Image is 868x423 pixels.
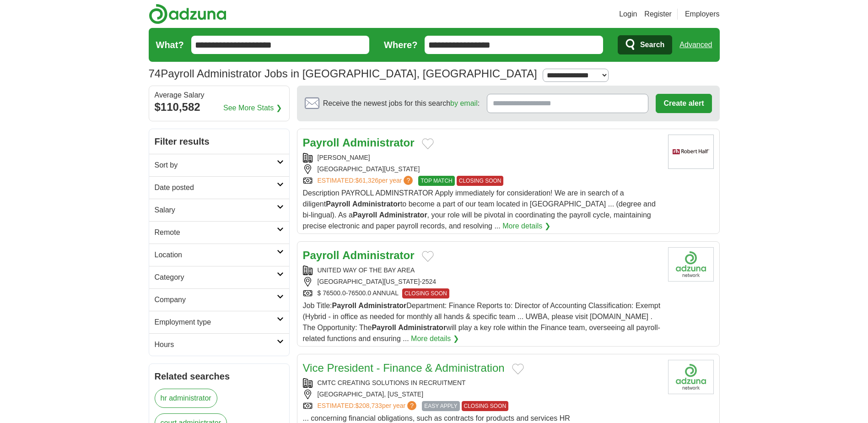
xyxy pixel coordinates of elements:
[303,249,340,261] strong: Payroll
[656,94,712,113] button: Create alert
[457,176,504,186] span: CLOSING SOON
[326,200,350,208] strong: Payroll
[155,99,284,115] div: $110,582
[149,67,537,80] h1: Payroll Administrator Jobs in [GEOGRAPHIC_DATA], [GEOGRAPHIC_DATA]
[149,288,289,311] a: Company
[149,176,289,199] a: Date posted
[342,136,414,149] strong: Administrator
[149,129,289,154] h2: Filter results
[223,103,282,114] a: See More Stats ❯
[155,294,277,305] h2: Company
[303,164,661,174] div: [GEOGRAPHIC_DATA][US_STATE]
[303,136,340,149] strong: Payroll
[155,272,277,283] h2: Category
[407,401,416,410] span: ?
[402,288,449,298] span: CLOSING SOON
[418,176,454,186] span: TOP MATCH
[384,38,417,52] label: Where?
[668,135,714,169] img: Robert Half logo
[303,390,661,399] div: [GEOGRAPHIC_DATA], [US_STATE]
[155,160,277,171] h2: Sort by
[149,4,226,24] img: Adzuna logo
[323,98,480,109] span: Receive the newest jobs for this search :
[303,302,661,342] span: Job Title: Department: Finance Reports to: Director of Accounting Classification: Exempt (Hybrid ...
[303,136,415,149] a: Payroll Administrator
[379,211,427,219] strong: Administrator
[422,138,434,149] button: Add to favorite jobs
[155,339,277,350] h2: Hours
[502,221,550,232] a: More details ❯
[303,378,661,388] div: CMTC CREATING SOLUTIONS IN RECRUITMENT
[462,401,509,411] span: CLOSING SOON
[318,154,370,161] a: [PERSON_NAME]
[318,176,415,186] a: ESTIMATED:$61,326per year?
[155,249,277,260] h2: Location
[685,9,720,20] a: Employers
[450,99,478,107] a: by email
[618,35,672,54] button: Search
[411,333,459,344] a: More details ❯
[352,200,400,208] strong: Administrator
[155,369,284,383] h2: Related searches
[149,244,289,266] a: Location
[398,324,446,331] strong: Administrator
[149,221,289,244] a: Remote
[332,302,356,309] strong: Payroll
[149,266,289,288] a: Category
[155,182,277,193] h2: Date posted
[149,333,289,356] a: Hours
[353,211,377,219] strong: Payroll
[155,389,217,408] a: hr administrator
[155,205,277,216] h2: Salary
[668,247,714,282] img: Company logo
[422,401,459,411] span: EASY APPLY
[422,251,434,262] button: Add to favorite jobs
[156,38,184,52] label: What?
[155,317,277,328] h2: Employment type
[303,362,505,374] a: Vice President - Finance & Administration
[303,189,656,230] span: Description PAYROLL ADMINSTRATOR Apply immediately for consideration! We are in search of a dilig...
[149,154,289,176] a: Sort by
[155,92,284,99] div: Average Salary
[355,402,382,409] span: $208,733
[342,249,414,261] strong: Administrator
[372,324,396,331] strong: Payroll
[303,249,415,261] a: Payroll Administrator
[318,401,419,411] a: ESTIMATED:$208,733per year?
[149,65,161,82] span: 74
[640,36,664,54] span: Search
[355,177,378,184] span: $61,326
[644,9,672,20] a: Register
[155,227,277,238] h2: Remote
[149,311,289,333] a: Employment type
[619,9,637,20] a: Login
[303,288,661,298] div: $ 76500.0-76500.0 ANNUAL
[358,302,406,309] strong: Administrator
[404,176,413,185] span: ?
[303,266,661,275] div: UNITED WAY OF THE BAY AREA
[679,36,712,54] a: Advanced
[512,363,524,374] button: Add to favorite jobs
[149,199,289,221] a: Salary
[303,277,661,287] div: [GEOGRAPHIC_DATA][US_STATE]-2524
[668,360,714,394] img: Company logo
